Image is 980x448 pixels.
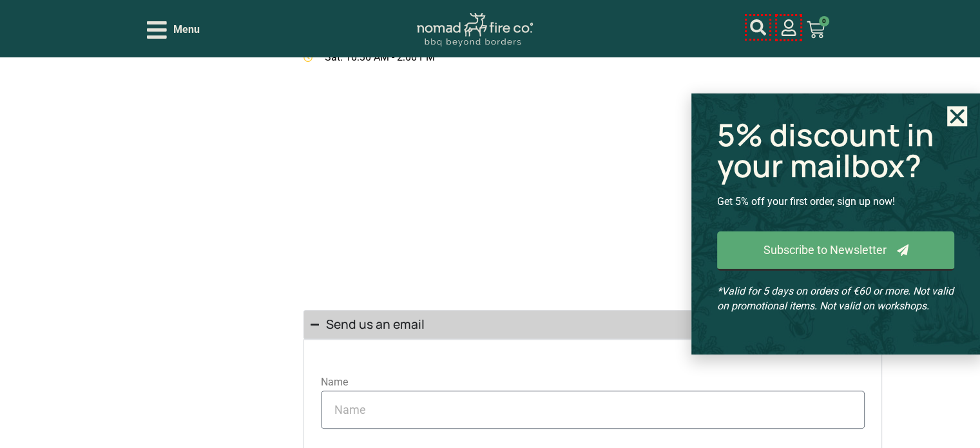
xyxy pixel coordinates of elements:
[417,13,533,47] img: Nomad Logo
[717,231,954,271] a: Subscribe to Newsletter
[717,195,895,208] font: Get 5% off your first order, sign up now!
[947,106,967,126] a: Close
[303,78,882,271] iframe: Grill Bill Eindhoven
[780,19,797,36] a: my account
[325,316,424,333] font: Send us an email
[147,19,200,41] div: Open/Close Menu
[764,243,887,257] font: Subscribe to Newsletter
[750,19,766,35] a: my account
[822,17,826,24] font: 0
[303,310,882,339] summary: Send us an email
[321,376,348,388] font: Name
[791,13,840,46] a: 0
[717,285,954,312] font: *Valid for 5 days on orders of €60 or more. Not valid on promotional items. Not valid on workshops.
[321,391,865,429] input: Name
[325,51,435,63] font: Sat. 10:30 AM - 2:00 PM
[717,113,934,186] font: 5% discount in your mailbox?
[173,23,200,35] font: Menu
